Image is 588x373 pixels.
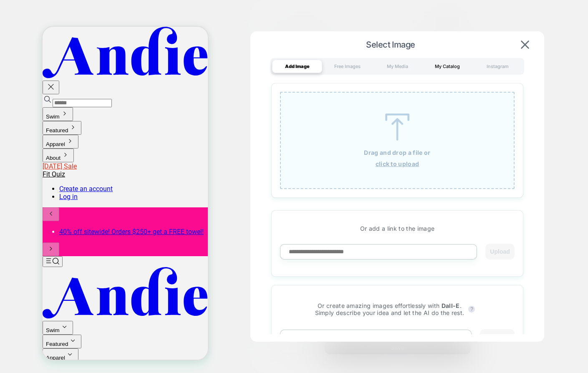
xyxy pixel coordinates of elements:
div: Add Image [272,60,322,73]
button: ? [468,306,475,313]
li: Slide 1 of 1 [17,201,169,209]
span: Apparel [3,114,23,121]
img: dropzone [379,113,416,141]
p: Or create amazing images effortlessly with . Simply describe your idea and let the AI do the rest. [315,302,464,316]
div: My Catalog [422,60,472,73]
span: Featured [3,314,25,320]
span: Swim [3,300,17,307]
strong: Dall-E [442,302,460,309]
p: Or add a link to the image [280,225,515,232]
span: About [3,128,18,134]
div: Instagram [472,60,522,73]
div: Drag and drop a file orclick to upload [280,92,515,189]
span: Select Image [263,40,518,50]
div: My Media [372,60,422,73]
u: click to upload [376,160,419,167]
span: Swim [3,87,17,93]
span: Apparel [3,328,23,334]
a: 40% off sitewide! Orders $250+ get a FREE towel! [17,201,161,209]
div: Free Images [322,60,372,73]
span: Featured [3,101,25,107]
a: Log in [17,166,35,174]
a: Create an account [17,158,70,166]
p: Drag and drop a file or [364,149,430,156]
